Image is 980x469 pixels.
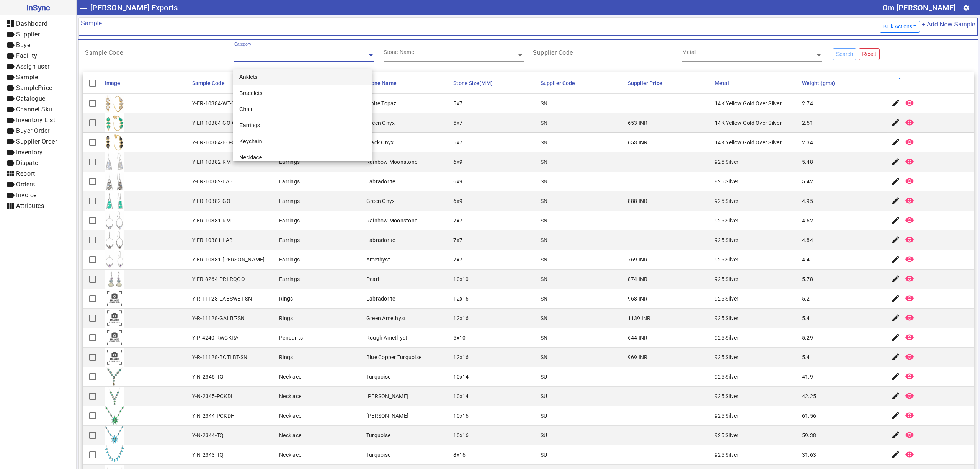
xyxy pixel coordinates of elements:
[192,373,224,381] div: Y-N-2346-TQ
[16,74,38,81] span: Sample
[541,392,547,400] div: SU
[16,31,40,38] span: Supplier
[905,333,914,342] mat-icon: remove_red_eye
[279,451,301,459] div: Necklace
[802,236,813,244] div: 4.84
[16,116,55,124] span: Inventory List
[628,334,648,342] div: 644 INR
[905,196,914,205] mat-icon: remove_red_eye
[105,426,124,445] img: 87017c72-c46a-498f-a13c-3a0bfe4ddf6c
[715,431,739,439] div: 925 Silver
[905,274,914,283] mat-icon: remove_red_eye
[882,2,955,14] div: Om [PERSON_NAME]
[802,119,813,127] div: 2.51
[6,73,15,82] mat-icon: label
[192,392,235,400] div: Y-N-2345-PCKDH
[105,113,124,132] img: be75fe73-d159-4263-96d8-9b723600139c
[105,348,124,367] img: comingsoon.png
[802,314,810,322] div: 5.4
[279,353,293,361] div: Rings
[279,295,293,302] div: Rings
[192,256,265,263] div: Y-ER-10381-[PERSON_NAME]
[6,19,15,28] mat-icon: dashboard
[192,412,235,420] div: Y-N-2344-PCKDH
[905,313,914,322] mat-icon: remove_red_eye
[715,256,739,263] div: 925 Silver
[366,139,394,146] div: Black Onyx
[453,100,462,107] div: 5x7
[453,236,462,244] div: 7x7
[79,18,978,36] mat-card-header: Sample
[802,451,816,459] div: 31.63
[105,328,124,347] img: comingsoon.png
[453,197,462,205] div: 6x9
[802,139,813,146] div: 2.34
[715,373,739,381] div: 925 Silver
[802,217,813,224] div: 4.62
[453,178,462,185] div: 6x9
[366,295,395,302] div: Labradorite
[891,157,900,166] mat-icon: edit
[802,392,816,400] div: 42.25
[16,138,57,145] span: Supplier Order
[105,80,121,86] span: Image
[891,98,900,108] mat-icon: edit
[279,392,301,400] div: Necklace
[891,372,900,381] mat-icon: edit
[905,216,914,225] mat-icon: remove_red_eye
[239,122,260,128] span: Earrings
[239,74,258,80] span: Anklets
[105,367,124,386] img: 36df5c23-c239-4fd5-973b-639d091fe286
[16,159,42,167] span: Dispatch
[533,49,573,56] mat-label: Supplier Code
[16,202,44,209] span: Attributes
[891,255,900,264] mat-icon: edit
[541,158,548,166] div: SN
[192,100,239,107] div: Y-ER-10384-WT-GP
[715,217,739,224] div: 925 Silver
[384,48,414,56] div: Stone Name
[905,430,914,440] mat-icon: remove_red_eye
[16,191,37,199] span: Invoice
[921,20,976,34] a: + Add New Sample
[105,172,124,191] img: 6a568fa2-e3cf-4a61-8524-caf1fabebe15
[453,392,469,400] div: 10x14
[715,236,739,244] div: 925 Silver
[541,236,548,244] div: SN
[105,230,124,250] img: 1e10cf81-92ac-4325-9994-a599a94a6288
[192,197,230,205] div: Y-ER-10382-GO
[192,80,225,86] span: Sample Code
[802,295,810,302] div: 5.2
[192,217,231,224] div: Y-ER-10381-RM
[85,49,123,56] mat-label: Sample Code
[105,94,124,113] img: 934b3a39-50bb-4311-a0d8-b83f8e581c08
[715,139,782,146] div: 14K Yellow Gold Over Silver
[628,256,648,263] div: 769 INR
[541,295,548,302] div: SN
[279,373,301,381] div: Necklace
[6,83,15,93] mat-icon: label
[628,353,648,361] div: 969 INR
[541,100,548,107] div: SN
[366,412,408,420] div: [PERSON_NAME]
[891,176,900,186] mat-icon: edit
[16,84,52,92] span: SamplePrice
[279,197,300,205] div: Earrings
[453,119,462,127] div: 5x7
[905,176,914,186] mat-icon: remove_red_eye
[905,118,914,127] mat-icon: remove_red_eye
[891,313,900,322] mat-icon: edit
[239,90,263,96] span: Bracelets
[541,275,548,283] div: SN
[16,170,35,177] span: Report
[905,372,914,381] mat-icon: remove_red_eye
[16,181,35,188] span: Orders
[105,250,124,269] img: 46fad302-c46c-4321-a48e-a5a0dd7cde31
[541,451,547,459] div: SU
[715,451,739,459] div: 925 Silver
[541,373,547,381] div: SU
[366,314,406,322] div: Green Amethyst
[802,275,813,283] div: 5.78
[715,178,739,185] div: 925 Silver
[891,450,900,459] mat-icon: edit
